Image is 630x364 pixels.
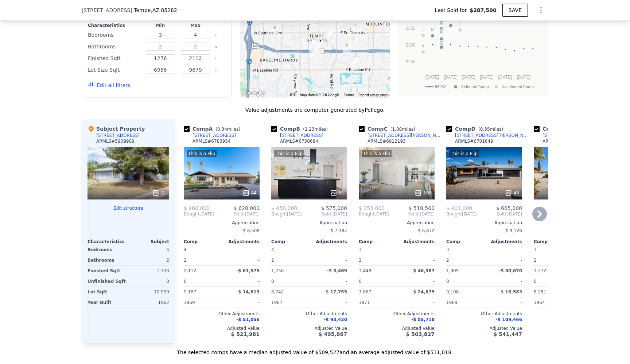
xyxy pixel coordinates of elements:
[184,239,222,245] div: Comp
[82,7,132,14] span: [STREET_ADDRESS]
[231,331,260,337] span: $ 521,981
[316,37,324,50] div: 324 E Riviera Dr
[449,150,479,157] div: This is a Flip
[324,317,347,322] span: -$ 93,420
[359,205,385,211] span: $ 355,000
[344,93,354,97] a: Terms (opens in new tab)
[446,325,522,331] div: Adjusted Value
[184,220,260,226] div: Appreciation
[329,228,347,233] span: -$ 7,387
[440,21,443,26] text: L
[213,127,243,132] span: ( miles)
[184,289,196,294] span: 9,187
[184,132,236,138] a: [STREET_ADDRESS]
[486,276,522,286] div: -
[501,289,522,294] span: $ 16,583
[223,245,260,255] div: -
[542,132,618,138] div: [STREET_ADDRESS][PERSON_NAME]
[416,228,435,233] span: -$ 6,872
[128,239,169,245] div: Subject
[359,211,389,217] div: [DATE]
[496,317,522,322] span: -$ 109,466
[422,43,424,48] text: J
[88,53,141,63] div: Finished Sqft
[151,7,177,13] span: , AZ 85282
[214,57,217,60] button: Clear
[87,287,127,297] div: Lot Sqft
[359,125,418,132] div: Comp C
[534,220,610,226] div: Appreciation
[238,289,260,294] span: $ 14,613
[358,93,388,97] a: Report a map error
[184,211,214,217] div: [DATE]
[87,276,127,286] div: Unfinished Sqft
[446,220,522,226] div: Appreciation
[421,27,425,31] text: G
[446,125,506,132] div: Comp D
[311,245,347,255] div: -
[446,255,483,265] div: 2
[534,279,537,284] span: 0
[504,228,522,233] span: -$ 9,126
[300,93,339,97] span: Map data ©2025 Google
[87,125,145,132] div: Subject Property
[214,45,217,48] button: Clear
[87,205,169,211] button: Edit structure
[505,189,519,197] div: 48
[496,205,522,211] span: $ 665,000
[242,88,266,98] img: Google
[242,189,257,197] div: 44
[406,331,435,337] span: $ 503,827
[425,75,439,80] text: [DATE]
[367,138,406,144] div: ARMLS # 6812193
[446,132,531,138] a: [STREET_ADDRESS][PERSON_NAME]
[271,239,309,245] div: Comp
[271,268,284,273] span: 1,756
[330,189,344,197] div: 51
[319,331,347,337] span: $ 495,867
[88,82,130,89] button: Edit all filters
[517,75,531,80] text: [DATE]
[351,58,359,70] div: 5132 S Dorsey Ln
[310,38,318,51] div: 131 E Riviera Dr
[446,289,459,294] span: 9,100
[446,247,449,252] span: 3
[274,150,304,157] div: This is a Flip
[236,317,260,322] span: -$ 51,056
[326,289,347,294] span: $ 17,755
[398,276,435,286] div: -
[459,21,462,26] text: K
[440,39,443,43] text: A
[446,205,472,211] span: $ 401,000
[470,7,497,14] span: $287,500
[184,125,243,132] div: Comp A
[534,325,610,331] div: Adjusted Value
[192,138,231,144] div: ARMLS # 6783954
[440,30,443,35] text: F
[359,220,435,226] div: Appreciation
[132,7,177,14] span: , Tempe
[305,127,315,132] span: 1.23
[446,211,477,217] div: [DATE]
[87,297,127,308] div: Year Built
[480,127,490,132] span: 0.35
[271,255,308,265] div: 2
[184,268,196,273] span: 2,112
[130,255,169,265] div: 2
[441,35,442,40] text: I
[271,311,347,317] div: Other Adjustments
[271,24,279,36] div: 3416 S Westfall Ave
[388,127,418,132] span: ( miles)
[359,211,374,217] span: Bought
[88,23,141,28] div: Characteristics
[88,41,141,52] div: Bathrooms
[480,75,494,80] text: [DATE]
[397,239,435,245] div: Adjustments
[96,138,135,144] div: ARMLS # 5909909
[130,297,169,308] div: 1962
[280,138,318,144] div: ARMLS # 6750684
[449,17,452,21] text: C
[534,3,548,17] button: Show Options
[461,84,489,89] text: Selected Comp
[398,297,435,308] div: -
